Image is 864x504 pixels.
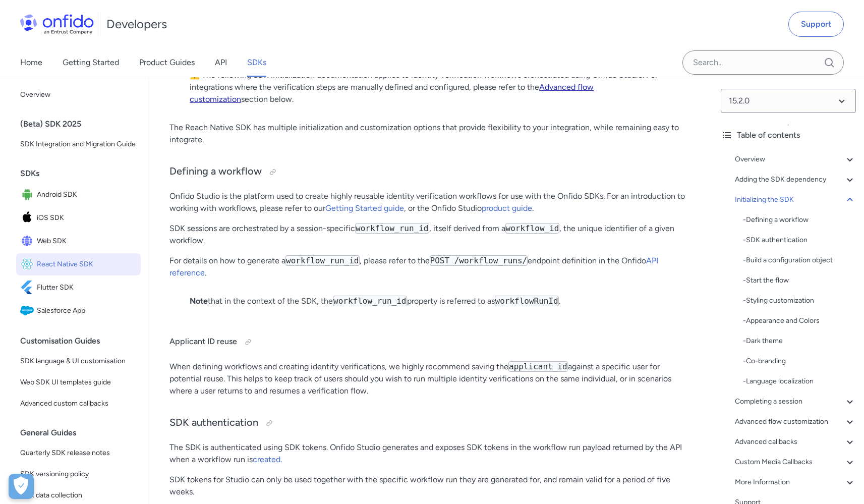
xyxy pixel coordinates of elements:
[190,69,672,105] p: ⚠️ The following SDK initialization documentation applies to identity verification workflows orch...
[721,129,856,141] div: Table of contents
[20,138,137,150] span: SDK Integration and Migration Guide
[505,223,560,234] code: workflow_id
[743,274,856,287] a: -Start the flow
[16,443,141,463] a: Quarterly SDK release notes
[743,234,856,246] a: -SDK authentication
[743,375,856,387] a: -Language localization
[16,253,141,275] a: IconReact Native SDKReact Native SDK
[735,436,856,448] a: Advanced callbacks
[743,355,856,367] div: - Co-branding
[37,257,137,271] span: React Native SDK
[169,415,693,431] h3: SDK authentication
[743,274,856,287] div: - Start the flow
[139,48,195,77] a: Product Guides
[743,214,856,226] a: -Defining a workflow
[20,48,42,77] a: Home
[495,296,559,306] code: workflowRunId
[169,122,693,146] p: The Reach Native SDK has multiple initialization and customization options that provide flexibili...
[16,300,141,322] a: IconSalesforce AppSalesforce App
[20,376,137,388] span: Web SDK UI templates guide
[169,361,693,397] p: When defining workflows and creating identity verifications, we highly recommend saving the again...
[20,89,137,101] span: Overview
[20,304,37,318] img: IconSalesforce App
[20,163,145,184] div: SDKs
[743,214,856,226] div: - Defining a workflow
[9,474,34,499] button: Open Preferences
[743,315,856,327] a: -Appearance and Colors
[20,447,137,459] span: Quarterly SDK release notes
[743,335,856,347] div: - Dark theme
[735,476,856,488] a: More Information
[20,355,137,367] span: SDK language & UI customisation
[20,188,37,202] img: IconAndroid SDK
[20,398,137,410] span: Advanced custom callbacks
[743,375,856,387] div: - Language localization
[190,82,594,104] a: Advanced flow customization
[16,372,141,393] a: Web SDK UI templates guide
[735,416,856,428] a: Advanced flow customization
[169,190,693,214] p: Onfido Studio is the platform used to create highly reusable identity verification workflows for ...
[20,489,137,501] span: SDK data collection
[20,14,94,34] img: Onfido Logo
[788,12,844,37] a: Support
[169,222,693,247] p: SDK sessions are orchestrated by a session-specific , itself derived from a , the unique identifi...
[430,255,528,266] code: POST /workflow_runs/
[743,295,856,307] a: -Styling customization
[253,455,280,464] a: created
[508,361,568,372] code: applicant_id
[682,50,844,75] input: Onfido search input field
[190,295,672,307] p: that in the context of the SDK, the property is referred to as .
[63,48,119,77] a: Getting Started
[20,281,37,295] img: IconFlutter SDK
[743,295,856,307] div: - Styling customization
[16,85,141,105] a: Overview
[325,203,404,213] a: Getting Started guide
[16,230,141,252] a: IconWeb SDKWeb SDK
[169,255,693,279] p: For details on how to generate a , please refer to the endpoint definition in the Onfido .
[16,394,141,414] a: Advanced custom callbacks
[37,304,137,318] span: Salesforce App
[169,256,658,277] a: API reference
[16,276,141,299] a: IconFlutter SDKFlutter SDK
[743,254,856,266] div: - Build a configuration object
[20,423,145,443] div: General Guides
[247,48,266,77] a: SDKs
[735,456,856,468] a: Custom Media Callbacks
[482,203,532,213] a: product guide
[37,281,137,295] span: Flutter SDK
[169,474,693,498] p: SDK tokens for Studio can only be used together with the specific workflow run they are generated...
[285,255,360,266] code: workflow_run_id
[37,234,137,248] span: Web SDK
[169,334,693,350] h4: Applicant ID reuse
[106,16,167,32] h1: Developers
[735,194,856,206] div: Initializing the SDK
[743,254,856,266] a: -Build a configuration object
[735,396,856,408] a: Completing a session
[20,331,145,351] div: Customisation Guides
[16,351,141,371] a: SDK language & UI customisation
[16,464,141,484] a: SDK versioning policy
[735,153,856,165] a: Overview
[743,234,856,246] div: - SDK authentication
[169,441,693,466] p: The SDK is authenticated using SDK tokens. Onfido Studio generates and exposes SDK tokens in the ...
[20,211,37,225] img: IconiOS SDK
[9,474,34,499] div: Cookie Preferences
[169,164,693,180] h3: Defining a workflow
[355,223,429,234] code: workflow_run_id
[16,184,141,206] a: IconAndroid SDKAndroid SDK
[20,114,145,134] div: (Beta) SDK 2025
[190,296,208,306] strong: Note
[333,296,407,306] code: workflow_run_id
[215,48,227,77] a: API
[16,207,141,229] a: IconiOS SDKiOS SDK
[735,174,856,186] a: Adding the SDK dependency
[37,211,137,225] span: iOS SDK
[20,468,137,480] span: SDK versioning policy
